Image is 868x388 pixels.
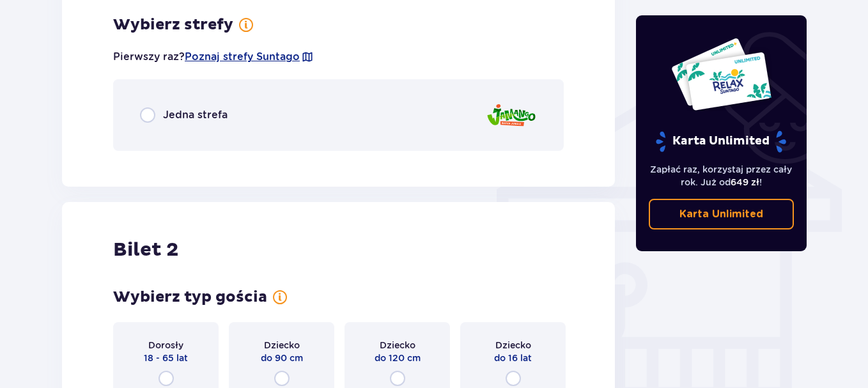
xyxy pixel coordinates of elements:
[264,339,300,352] span: Dziecko
[679,207,763,221] p: Karta Unlimited
[113,50,314,64] p: Pierwszy raz?
[185,50,300,64] a: Poznaj strefy Suntago
[163,108,228,122] span: Jedna strefa
[375,352,421,364] span: do 120 cm
[113,288,267,307] h3: Wybierz typ gościa
[670,37,772,111] img: Dwie karty całoroczne do Suntago z napisem 'UNLIMITED RELAX', na białym tle z tropikalnymi liśćmi...
[261,352,303,364] span: do 90 cm
[495,339,531,352] span: Dziecko
[486,97,537,134] img: Jamango
[494,352,532,364] span: do 16 lat
[144,352,188,364] span: 18 - 65 lat
[380,339,415,352] span: Dziecko
[649,163,794,189] p: Zapłać raz, korzystaj przez cały rok. Już od !
[113,238,178,262] h2: Bilet 2
[113,15,233,35] h3: Wybierz strefy
[649,199,794,229] a: Karta Unlimited
[655,130,787,153] p: Karta Unlimited
[731,177,759,187] span: 649 zł
[148,339,183,352] span: Dorosły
